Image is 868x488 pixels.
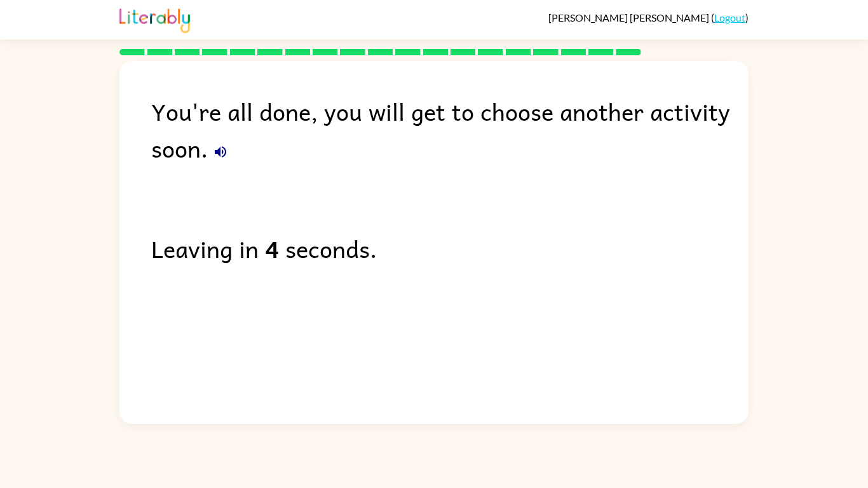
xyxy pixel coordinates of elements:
b: 4 [265,230,279,267]
div: Leaving in seconds. [151,230,749,267]
div: ( ) [548,11,749,24]
div: You're all done, you will get to choose another activity soon. [151,93,749,166]
span: [PERSON_NAME] [PERSON_NAME] [548,11,711,24]
a: Logout [714,11,745,24]
img: Literably [119,5,190,33]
